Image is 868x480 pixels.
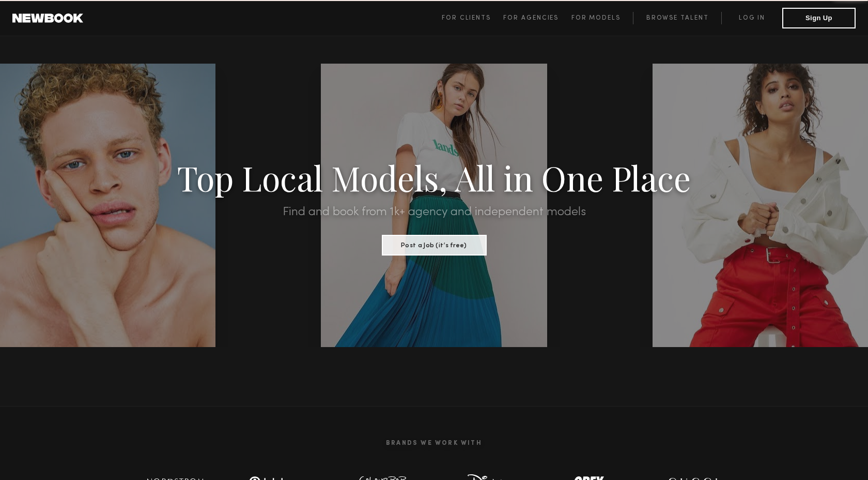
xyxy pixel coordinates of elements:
[503,15,559,21] span: For Agencies
[442,15,491,21] span: For Clients
[571,15,621,21] span: For Models
[782,8,856,28] button: Sign Up
[65,206,803,218] h2: Find and book from 1k+ agency and independent models
[633,12,721,24] a: Browse Talent
[382,238,487,250] a: Post a Job (it’s free)
[65,161,803,193] h1: Top Local Models, All in One Place
[503,12,571,24] a: For Agencies
[571,12,633,24] a: For Models
[721,12,782,24] a: Log in
[124,427,744,459] h2: Brands We Work With
[442,12,503,24] a: For Clients
[382,235,487,256] button: Post a Job (it’s free)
